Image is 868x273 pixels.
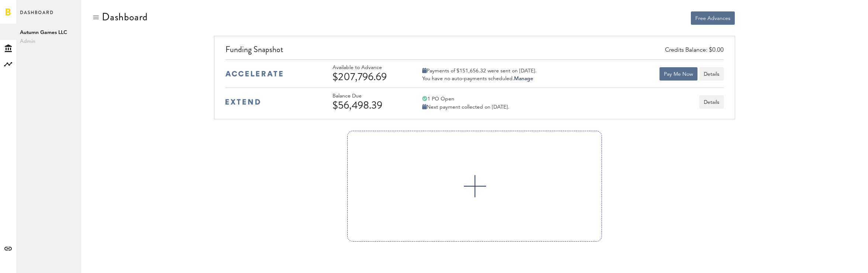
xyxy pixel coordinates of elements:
[422,68,537,74] div: Payments of $151,656.32 were sent on [DATE].
[422,104,509,110] div: Next payment collected on [DATE].
[699,95,724,109] button: Details
[659,67,697,81] button: Pay Me Now
[422,75,537,82] div: You have no auto-payments scheduled.
[333,99,403,111] div: $56,498.39
[225,71,283,76] img: accelerate-medium-blue-logo.svg
[102,11,148,23] div: Dashboard
[20,8,54,24] span: Dashboard
[665,46,724,55] div: Credits Balance: $0.00
[691,11,735,25] button: Free Advances
[333,65,403,71] div: Available to Advance
[333,93,403,99] div: Balance Due
[225,99,260,105] img: extend-medium-blue-logo.svg
[699,67,724,81] button: Details
[333,71,403,83] div: $207,796.69
[225,44,723,59] div: Funding Snapshot
[422,96,509,102] div: 1 PO Open
[20,28,77,37] span: Autumn Games LLC
[810,251,861,269] iframe: Opens a widget where you can find more information
[514,76,533,81] a: Manage
[20,37,77,46] span: Admin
